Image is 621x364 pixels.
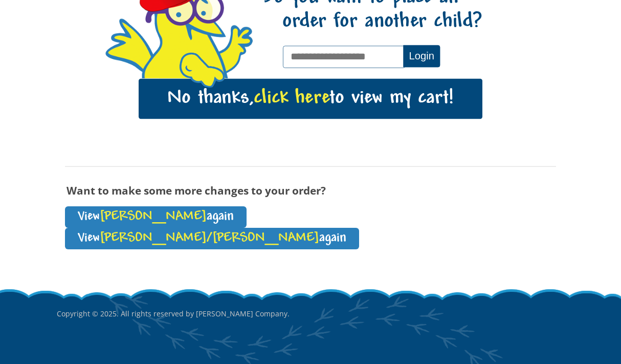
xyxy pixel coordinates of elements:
[403,45,440,67] button: Login
[262,10,482,34] span: order for another child?
[65,228,359,249] a: View[PERSON_NAME]/[PERSON_NAME]again
[254,88,329,109] span: click here
[139,79,482,119] a: No thanks,click hereto view my cart!
[100,210,207,224] span: [PERSON_NAME]
[100,231,319,245] span: [PERSON_NAME]/[PERSON_NAME]
[57,288,564,340] p: Copyright © 2025. All rights reserved by [PERSON_NAME] Company.
[65,185,556,196] h3: Want to make some more changes to your order?
[65,206,247,228] a: View[PERSON_NAME]again
[175,50,228,90] img: hello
